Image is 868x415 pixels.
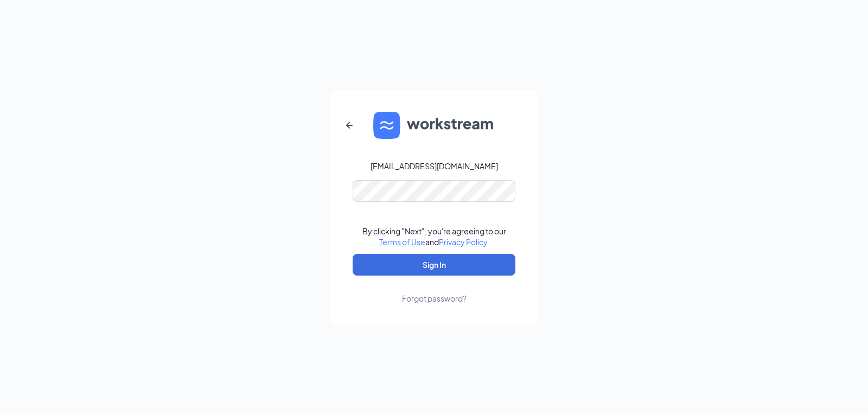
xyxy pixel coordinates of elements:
[371,161,498,171] div: [EMAIL_ADDRESS][DOMAIN_NAME]
[362,226,506,247] div: By clicking "Next", you're agreeing to our and .
[343,119,356,132] svg: ArrowLeftNew
[373,112,495,139] img: WS logo and Workstream text
[402,293,467,304] div: Forgot password?
[379,237,425,247] a: Terms of Use
[402,276,467,304] a: Forgot password?
[336,112,362,138] button: ArrowLeftNew
[353,254,515,276] button: Sign In
[439,237,487,247] a: Privacy Policy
